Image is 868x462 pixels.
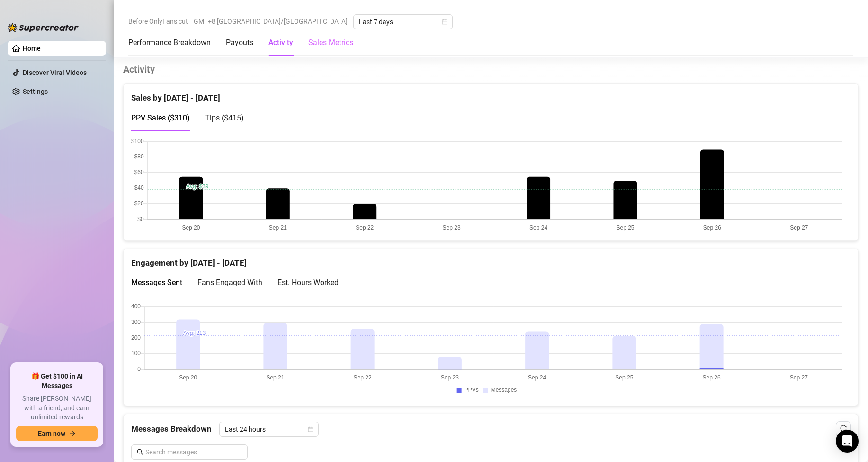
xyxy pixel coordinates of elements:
span: reload [840,425,847,432]
span: search [137,449,143,455]
img: logo-BBDzfeDw.svg [8,23,79,32]
div: Est. Hours Worked [277,277,339,288]
span: calendar [442,19,447,25]
span: 🎁 Get $100 in AI Messages [16,372,98,390]
span: Fans Engaged With [197,278,262,287]
span: GMT+8 [GEOGRAPHIC_DATA]/[GEOGRAPHIC_DATA] [194,14,348,28]
div: Payouts [226,37,253,48]
div: Sales by [DATE] - [DATE] [131,84,850,104]
span: arrow-right [69,430,76,437]
a: Home [23,45,41,52]
button: Earn nowarrow-right [16,426,98,441]
div: Performance Breakdown [128,37,211,48]
span: Tips ( $415 ) [205,113,244,122]
div: Open Intercom Messenger [836,430,859,453]
span: Last 24 hours [225,422,313,436]
div: Engagement by [DATE] - [DATE] [131,249,850,269]
span: Earn now [38,430,65,437]
span: PPV Sales ( $310 ) [131,113,190,122]
a: Settings [23,88,48,95]
h4: Activity [123,63,859,76]
span: Last 7 days [359,15,447,29]
span: Messages Sent [131,278,182,287]
div: Activity [268,37,293,48]
div: Messages Breakdown [131,422,850,437]
span: Before OnlyFans cut [128,14,188,28]
input: Search messages [145,447,242,457]
span: Share [PERSON_NAME] with a friend, and earn unlimited rewards [16,394,98,422]
span: calendar [308,426,313,432]
a: Discover Viral Videos [23,69,87,76]
div: Sales Metrics [308,37,353,48]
